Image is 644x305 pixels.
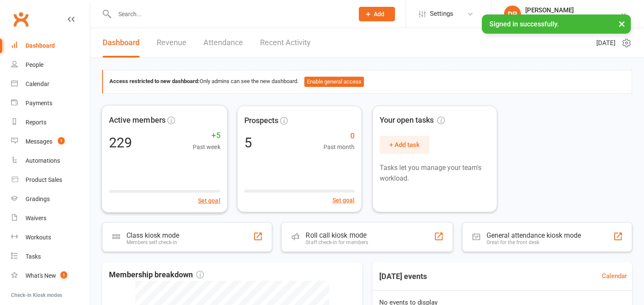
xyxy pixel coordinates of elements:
[380,136,429,154] button: + Add task
[109,269,204,281] span: Membership breakdown
[10,9,31,30] a: Clubworx
[430,4,453,23] span: Settings
[109,77,625,87] div: Only admins can see the new dashboard.
[614,14,630,33] button: ×
[203,28,243,58] a: Attendance
[306,239,368,245] div: Staff check-in for members
[26,253,41,260] div: Tasks
[26,176,62,183] div: Product Sales
[487,239,581,245] div: Great for the front desk
[306,231,368,239] div: Roll call kiosk mode
[126,231,179,239] div: Class kiosk mode
[11,113,90,132] a: Reports
[109,78,200,84] strong: Access restricted to new dashboard:
[26,196,50,202] div: Gradings
[374,11,384,17] span: Add
[489,20,559,28] span: Signed in successfully.
[157,28,186,58] a: Revenue
[304,77,364,87] button: Enable general access
[372,269,434,284] h3: [DATE] events
[58,137,65,144] span: 1
[193,129,220,142] span: +5
[260,28,311,58] a: Recent Activity
[109,135,132,149] div: 229
[126,239,179,245] div: Members self check-in
[11,247,90,266] a: Tasks
[26,234,51,241] div: Workouts
[103,28,140,58] a: Dashboard
[193,142,220,152] span: Past week
[11,151,90,170] a: Automations
[26,272,56,279] div: What's New
[324,129,355,142] span: 0
[26,157,60,164] div: Automations
[26,61,43,68] div: People
[525,14,620,22] div: Altered States Fitness & Martial Arts
[11,209,90,228] a: Waivers
[26,42,55,49] div: Dashboard
[11,94,90,113] a: Payments
[596,38,615,48] span: [DATE]
[359,7,395,21] button: Add
[11,170,90,190] a: Product Sales
[525,6,620,14] div: [PERSON_NAME]
[380,114,445,127] span: Your open tasks
[11,132,90,151] a: Messages 1
[26,100,52,106] div: Payments
[11,55,90,75] a: People
[112,8,348,20] input: Search...
[109,114,166,126] span: Active members
[324,142,355,151] span: Past month
[11,75,90,94] a: Calendar
[11,190,90,209] a: Gradings
[244,135,252,149] div: 5
[602,271,627,281] a: Calendar
[333,195,355,204] button: Set goal
[26,215,46,222] div: Waivers
[11,266,90,285] a: What's New1
[26,138,52,145] div: Messages
[26,81,49,87] div: Calendar
[11,36,90,55] a: Dashboard
[11,228,90,247] a: Workouts
[26,119,46,126] div: Reports
[487,231,581,239] div: General attendance kiosk mode
[198,196,220,205] button: Set goal
[380,162,490,184] p: Tasks let you manage your team's workload.
[60,271,67,279] span: 1
[244,114,278,127] span: Prospects
[504,6,521,23] div: DP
